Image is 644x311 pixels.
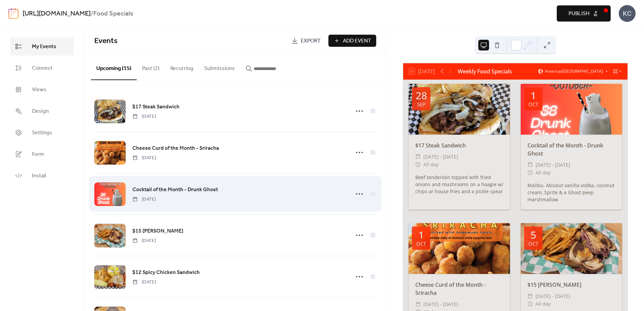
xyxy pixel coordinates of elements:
span: Export [301,37,321,45]
button: Submissions [199,55,240,79]
span: Add Event [343,37,371,45]
div: Malibu, Absolut vanilla vodka, coconut cream, Sprite & a Ghost peep marshmallow [521,182,622,203]
span: Cheese Curd of the Month - Sriracha [132,144,219,152]
button: Recurring [165,55,199,79]
span: [DATE] - [DATE] [536,161,570,169]
span: [DATE] [132,237,156,244]
a: Design [10,102,74,120]
a: Cocktail of the Month - Drunk Ghost [132,185,218,194]
a: Settings [10,124,74,142]
button: Past (2) [137,55,165,79]
span: [DATE] [132,154,156,162]
span: Views [32,86,46,94]
a: My Events [10,37,74,56]
span: $15 [PERSON_NAME] [132,227,183,235]
b: / [91,7,93,20]
div: ​ [415,300,421,308]
div: ​ [415,161,421,169]
div: KC [619,5,636,22]
button: Publish [557,5,611,22]
span: $17 Steak Sandwich [132,103,180,111]
div: Cocktail of the Month - Drunk Ghost [521,141,622,158]
div: ​ [415,153,421,161]
div: Oct [528,102,538,107]
div: 28 [416,91,427,101]
span: Design [32,107,49,115]
a: [URL][DOMAIN_NAME] [23,7,91,20]
span: Install [32,172,46,180]
a: $17 Steak Sandwich [132,103,180,111]
div: Oct [416,241,426,246]
div: ​ [527,292,533,300]
a: Export [286,35,326,47]
div: 5 [530,230,536,240]
span: $12 Spicy Chicken Sandwich [132,269,200,277]
span: My Events [32,43,56,51]
span: Connect [32,64,53,72]
span: [DATE] - [DATE] [536,292,570,300]
div: 1 [530,91,536,101]
a: Install [10,167,74,185]
div: ​ [527,161,533,169]
span: Cocktail of the Month - Drunk Ghost [132,186,218,194]
div: Weekly Food Specials [458,67,512,75]
span: [DATE] [132,279,156,286]
span: Publish [569,10,589,18]
b: Food Specials [93,7,133,20]
span: All day [536,300,551,308]
span: [DATE] - [DATE] [423,153,458,161]
div: $17 Steak Sandwich [409,141,510,149]
div: ​ [527,300,533,308]
span: [DATE] [132,113,156,120]
span: Events [94,34,118,48]
div: Oct [528,241,538,246]
a: $15 [PERSON_NAME] [132,227,183,236]
img: logo [8,8,19,19]
div: Cheese Curd of the Month - Sriracha [409,281,510,297]
button: Upcoming (15) [91,55,137,80]
a: Form [10,145,74,163]
span: [DATE] - [DATE] [423,300,458,308]
span: All day [423,161,439,169]
span: America/[GEOGRAPHIC_DATA] [545,69,603,73]
a: Views [10,80,74,99]
div: Beef tenderloin topped with fried onions and mushrooms on a hoagie w/ chips or house fries and a ... [409,174,510,195]
button: Add Event [328,35,376,47]
a: Cheese Curd of the Month - Sriracha [132,144,219,153]
a: Connect [10,59,74,77]
div: 1 [418,230,424,240]
span: Form [32,150,44,159]
div: ​ [527,169,533,177]
a: $12 Spicy Chicken Sandwich [132,268,200,277]
div: $15 [PERSON_NAME] [521,281,622,289]
span: All day [536,169,551,177]
div: Sep [417,102,425,107]
span: Settings [32,129,52,137]
span: [DATE] [132,196,156,203]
